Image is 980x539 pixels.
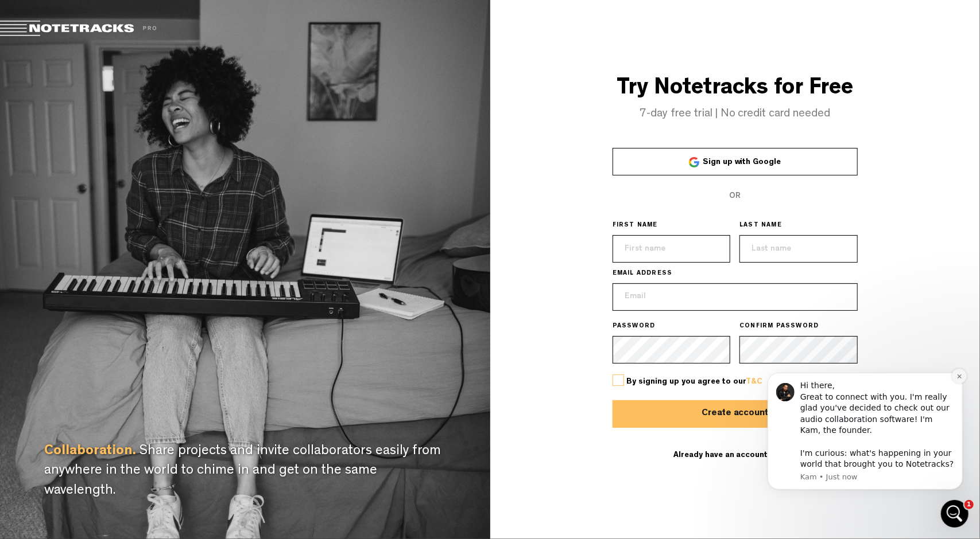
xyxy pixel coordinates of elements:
[17,17,212,134] div: message notification from Kam, Just now. Hi there, Great to connect with you. I'm really glad you...
[613,322,656,331] span: PASSWORD
[613,235,730,263] input: First name
[750,356,980,508] iframe: Intercom notifications message
[26,27,44,45] img: Profile image for Kam
[964,500,974,509] span: 1
[50,24,204,114] div: Hi there, Great to connect with you. I'm really glad you've decided to check out our audio collab...
[613,283,858,311] input: Email
[50,24,204,114] div: Message content
[703,158,781,166] span: Sign up with Google
[739,322,819,331] span: CONFIRM PASSWORD
[44,445,136,459] span: Collaboration.
[941,500,969,528] iframe: Intercom live chat
[626,378,762,386] span: By signing up you agree to our
[44,445,441,498] span: Share projects and invite collaborators easily from anywhere in the world to chime in and get on ...
[202,13,216,28] button: Dismiss notification
[50,116,204,126] p: Message from Kam, sent Just now
[673,451,797,459] span: Already have an account?
[613,221,658,231] span: FIRST NAME
[613,400,858,428] button: Create account
[613,269,673,279] span: EMAIL ADDRESS
[739,221,782,231] span: LAST NAME
[739,235,857,263] input: Last name
[746,378,762,386] a: T&C
[729,192,741,200] span: OR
